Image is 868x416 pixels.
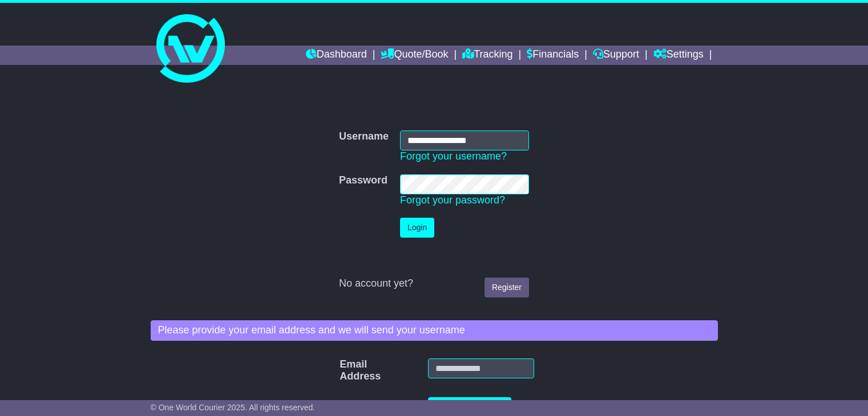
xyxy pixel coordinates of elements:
a: Forgot your username? [400,150,507,162]
a: Forgot your password? [400,194,505,206]
a: Register [485,278,529,297]
label: Password [339,174,387,187]
label: Email Address [334,358,354,383]
a: Financials [527,46,579,65]
button: Login [400,218,434,238]
div: Please provide your email address and we will send your username [151,320,718,341]
a: Support [593,46,639,65]
a: Dashboard [306,46,367,65]
span: © One World Courier 2025. All rights reserved. [151,403,316,412]
a: Tracking [462,46,512,65]
a: Settings [653,46,704,65]
div: No account yet? [339,278,529,290]
label: Username [339,130,389,143]
a: Quote/Book [381,46,448,65]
